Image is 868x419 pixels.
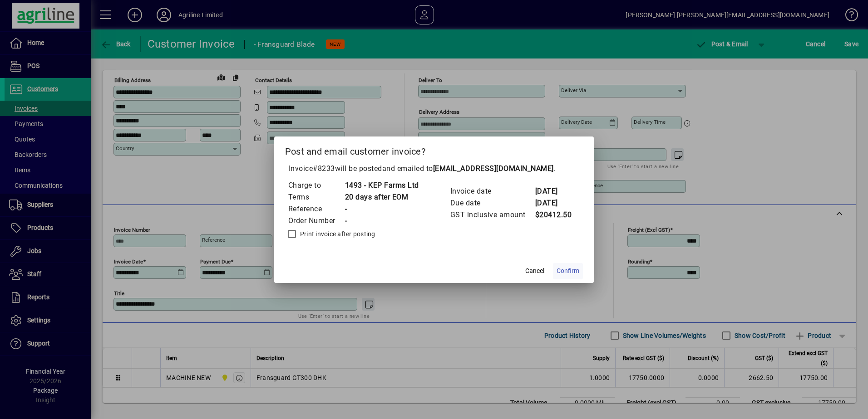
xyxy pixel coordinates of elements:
[285,163,583,174] p: Invoice will be posted .
[535,185,572,197] td: [DATE]
[288,215,345,227] td: Order Number
[535,209,572,221] td: $20412.50
[274,136,594,163] h2: Post and email customer invoice?
[450,209,535,221] td: GST inclusive amount
[298,229,375,239] label: Print invoice after posting
[345,180,419,191] td: 1493 - KEP Farms Ltd
[553,263,583,279] button: Confirm
[288,180,345,191] td: Charge to
[345,191,419,203] td: 20 days after EOM
[433,164,554,173] b: [EMAIL_ADDRESS][DOMAIN_NAME]
[313,164,335,173] span: #8233
[288,191,345,203] td: Terms
[345,215,419,227] td: -
[450,197,535,209] td: Due date
[345,203,419,215] td: -
[288,203,345,215] td: Reference
[525,266,544,276] span: Cancel
[382,164,554,173] span: and emailed to
[520,263,549,279] button: Cancel
[450,185,535,197] td: Invoice date
[535,197,572,209] td: [DATE]
[557,266,579,276] span: Confirm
